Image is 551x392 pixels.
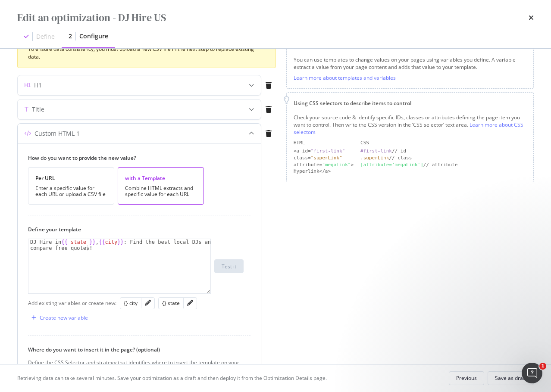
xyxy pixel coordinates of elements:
[360,140,526,146] div: CSS
[162,298,180,308] button: {} state
[529,10,534,25] div: times
[69,32,72,40] div: 2
[124,299,138,307] div: {} city
[360,155,526,162] div: // class
[40,314,88,321] div: Create new variable
[28,45,265,61] div: To ensure data consistency, you must upload a new CSV file in the next step to replace existing d...
[495,374,526,382] div: Save as draft
[17,10,166,25] div: Edit an optimization - DJ Hire US
[539,363,546,370] span: 1
[360,148,526,155] div: // id
[35,185,107,197] div: Enter a specific value for each URL or upload a CSV file
[36,32,55,41] div: Define
[34,129,80,138] div: Custom HTML 1
[17,374,327,382] div: Retrieving data can take several minutes. Save your optimization as a draft and then deploy it fr...
[456,374,477,382] div: Previous
[294,155,354,162] div: class=
[294,168,354,175] div: Hyperlink</a>
[360,148,392,154] div: #first-link
[28,311,88,325] button: Create new variable
[124,298,138,308] button: {} city
[294,121,523,136] a: Learn more about CSS selectors
[34,81,42,90] div: H1
[187,300,193,306] div: pencil
[79,32,108,40] div: Configure
[360,155,389,161] div: .superLink
[294,100,526,107] div: Using CSS selectors to describe items to control
[294,56,526,71] div: You can use templates to change values on your pages using variables you define. A variable extra...
[32,105,44,114] div: Title
[360,162,526,168] div: // attribute
[145,300,151,306] div: pencil
[35,174,107,182] div: Per URL
[449,371,484,385] button: Previous
[294,114,526,136] div: Check your source code & identify specific IDs, classes or attributes defining the page item you ...
[311,148,345,154] div: "first-link"
[28,359,244,373] div: Define the CSS Selector and strategy that identifies where to insert the template on your page.
[294,140,354,146] div: HTML
[162,299,180,307] div: {} state
[222,263,236,270] div: Test it
[28,299,116,307] div: Add existing variables or create new:
[322,162,351,168] div: "megaLink"
[28,346,244,353] label: Where do you want to insert it in the page? (optional)
[360,162,423,168] div: [attribute='megaLink']
[125,174,197,182] div: with a Template
[294,148,354,155] div: <a id=
[294,162,354,168] div: attribute= >
[214,259,244,273] button: Test it
[488,371,534,385] button: Save as draft
[28,154,244,162] label: How do you want to provide the new value?
[28,226,244,233] label: Define your template
[522,363,542,383] iframe: Intercom live chat
[294,74,396,81] a: Learn more about templates and variables
[311,155,342,161] div: "superLink"
[125,185,197,197] div: Combine HTML extracts and specific value for each URL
